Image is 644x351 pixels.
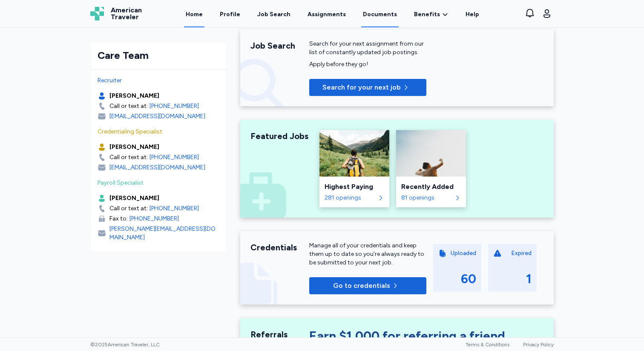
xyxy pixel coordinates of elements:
[149,102,199,110] a: [PHONE_NUMBER]
[466,342,509,348] a: Terms & Conditions
[309,241,426,267] div: Manage all of your credentials and keep them up to date so you’re always ready to be submitted to...
[250,328,309,340] div: Referrals
[98,128,219,136] div: Credentialing Specialist
[109,143,159,151] div: [PERSON_NAME]
[98,49,219,62] div: Care Team
[461,271,476,287] div: 60
[319,130,389,177] img: Highest Paying
[451,249,476,258] div: Uploaded
[109,92,159,100] div: [PERSON_NAME]
[98,179,219,187] div: Payroll Specialist
[98,76,219,85] div: Recruiter
[149,204,199,213] a: [PHONE_NUMBER]
[109,112,205,121] div: [EMAIL_ADDRESS][DOMAIN_NAME]
[250,130,309,142] div: Featured Jobs
[109,194,159,203] div: [PERSON_NAME]
[511,249,532,258] div: Expired
[109,102,148,110] div: Call or text at:
[111,7,142,20] span: American Traveler
[526,271,532,287] div: 1
[322,82,401,93] span: Search for your next job
[149,153,199,162] a: [PHONE_NUMBER]
[90,341,160,348] span: © 2025 American Traveler, LLC
[523,342,554,348] a: Privacy Policy
[396,130,466,207] a: Recently AddedRecently Added81 openings
[250,40,309,52] div: Job Search
[184,1,204,27] a: Home
[90,7,104,20] img: Logo
[361,1,399,27] a: Documents
[109,163,205,172] div: [EMAIL_ADDRESS][DOMAIN_NAME]
[129,215,179,223] a: [PHONE_NUMBER]
[309,60,426,69] div: Apply before they go!
[401,182,461,192] div: Recently Added
[401,194,452,202] div: 81 openings
[325,194,376,202] div: 281 openings
[109,153,148,162] div: Call or text at:
[414,10,440,19] span: Benefits
[109,225,219,242] div: [PERSON_NAME][EMAIL_ADDRESS][DOMAIN_NAME]
[333,281,390,291] span: Go to credentials
[257,10,290,19] div: Job Search
[250,241,309,253] div: Credentials
[309,277,426,294] button: Go to credentials
[396,130,466,177] img: Recently Added
[325,182,384,192] div: Highest Paying
[319,130,389,207] a: Highest PayingHighest Paying281 openings
[309,79,426,96] button: Search for your next job
[309,328,536,347] div: Earn $1,000 for referring a friend
[109,215,128,223] div: Fax to:
[109,204,148,213] div: Call or text at:
[309,40,426,57] div: Search for your next assignment from our list of constantly updated job postings.
[414,10,448,19] a: Benefits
